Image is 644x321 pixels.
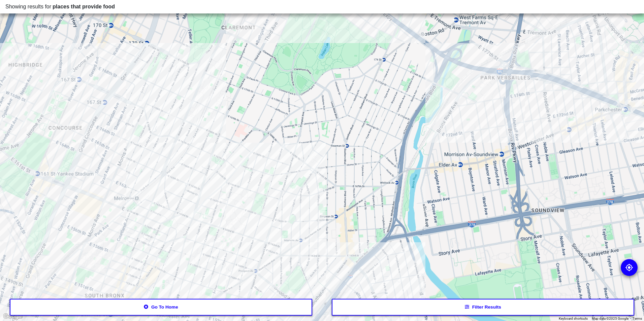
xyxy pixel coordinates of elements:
button: Go to home [10,299,313,316]
span: Map data ©2025 Google [592,317,629,320]
button: Filter results [332,299,635,316]
img: Google [2,312,24,321]
div: Showing results for [5,3,639,11]
button: Keyboard shortcuts [559,316,588,321]
img: go to my location [625,263,633,272]
a: Open this area in Google Maps (opens a new window) [2,312,24,321]
span: places that provide food [53,4,115,9]
a: Terms (opens in new tab) [633,317,642,320]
